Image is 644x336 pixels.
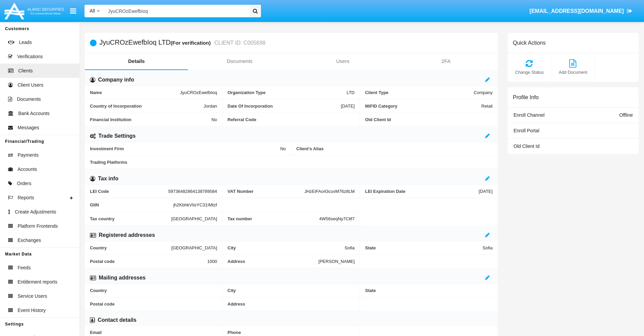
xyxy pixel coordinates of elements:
[90,330,217,335] span: Email
[365,245,482,250] span: State
[280,146,286,151] span: No
[18,194,34,201] span: Reports
[171,245,217,250] span: [GEOGRAPHIC_DATA]
[90,288,217,293] span: Country
[99,274,146,282] h6: Mailing addresses
[365,117,493,122] span: Old Client Id
[85,7,105,15] a: All
[18,110,50,117] span: Bank Accounts
[18,264,31,271] span: Feeds
[619,112,633,118] span: Offline
[365,90,474,95] span: Client Type
[213,40,265,46] small: CLIENT ID: C005698
[90,104,204,109] span: Country of Incorporation
[228,104,341,109] span: Date Of Incorporation
[105,5,247,17] input: Search
[474,90,493,95] span: Company
[365,288,493,293] span: State
[90,259,207,264] span: Postal code
[18,237,41,244] span: Exchanges
[98,132,136,140] h6: Trade Settings
[555,69,591,75] span: Add Document
[511,69,548,75] span: Change Status
[90,90,180,95] span: Name
[17,53,43,60] span: Verifications
[90,117,211,122] span: Financial Institution
[99,39,265,47] h5: JyuCROzEwefbIoq LTD
[481,104,493,109] span: Retail
[168,189,217,194] span: 59736482864138789584
[204,104,217,109] span: Jordan
[188,53,291,69] a: Documents
[514,112,545,118] span: Enroll Channel
[171,39,213,47] div: (For verification)
[90,245,171,250] span: Country
[207,259,217,264] span: 1000
[228,288,355,293] span: City
[18,82,43,89] span: Client Users
[18,307,46,314] span: Event History
[17,96,41,103] span: Documents
[228,245,344,250] span: City
[85,53,188,69] a: Details
[318,259,355,264] span: [PERSON_NAME]
[296,146,493,151] span: Client’s Alias
[18,166,37,173] span: Accounts
[98,76,134,84] h6: Company info
[99,231,155,239] h6: Registered addresses
[211,117,217,122] span: No
[228,330,355,335] span: Phone
[98,316,137,324] h6: Contact details
[171,216,217,221] span: [GEOGRAPHIC_DATA]
[529,8,624,14] span: [EMAIL_ADDRESS][DOMAIN_NAME]
[90,202,173,207] span: GIIN
[365,104,481,109] span: MiFID Category
[319,216,355,221] span: 4W56seqNy7Cltf7
[365,189,479,194] span: LEI Expiration Date
[341,104,355,109] span: [DATE]
[18,278,57,286] span: Entitlement reports
[344,245,355,250] span: Sofia
[17,180,31,187] span: Orders
[514,128,539,133] span: Enroll Portal
[18,293,47,300] span: Service Users
[228,259,318,264] span: Address
[173,202,217,207] span: jh2KbhkVIisYC31IMtzf
[228,189,304,194] span: VAT Number
[15,208,56,216] span: Create Adjustments
[18,67,33,74] span: Clients
[514,143,540,149] span: Old Client Id
[513,94,539,100] h6: Profile Info
[18,152,39,159] span: Payments
[347,90,355,95] span: LTD
[3,1,65,21] img: Logo image
[90,8,95,14] span: All
[98,175,118,182] h6: Tax info
[228,117,355,122] span: Referral Code
[180,90,217,95] span: JyuCROzEwefbIoq
[513,40,546,46] h6: Quick Actions
[228,90,347,95] span: Organization Type
[291,53,395,69] a: Users
[228,216,319,221] span: Tax number
[479,189,493,194] span: [DATE]
[18,124,39,131] span: Messages
[19,39,32,46] span: Leads
[482,245,493,250] span: Sofia
[304,189,355,194] span: JHzEiFAo43cuvM76z8LM
[90,189,168,194] span: LEI Code
[90,216,171,221] span: Tax country
[90,146,280,151] span: Investment Firm
[228,301,355,307] span: Address
[90,160,493,165] span: Trading Platforms
[395,53,498,69] a: 2FA
[526,2,636,21] a: [EMAIL_ADDRESS][DOMAIN_NAME]
[90,301,217,307] span: Postal code
[18,223,58,230] span: Platform Frontends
